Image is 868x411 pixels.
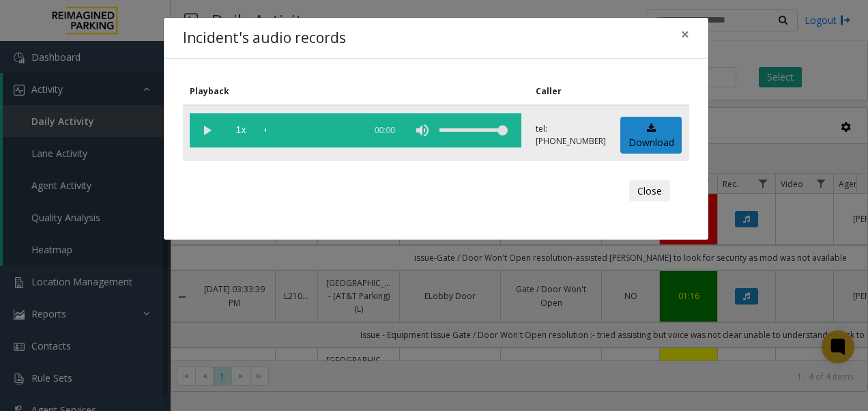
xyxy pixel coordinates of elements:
[671,18,699,51] button: Close
[265,113,358,147] div: scrub bar
[183,27,346,49] h4: Incident's audio records
[529,78,613,105] th: Caller
[681,25,689,44] span: ×
[620,117,682,154] a: Download
[629,180,670,202] button: Close
[224,113,258,147] span: playback speed button
[536,123,606,147] p: tel:[PHONE_NUMBER]
[439,113,508,147] div: volume level
[183,78,529,105] th: Playback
